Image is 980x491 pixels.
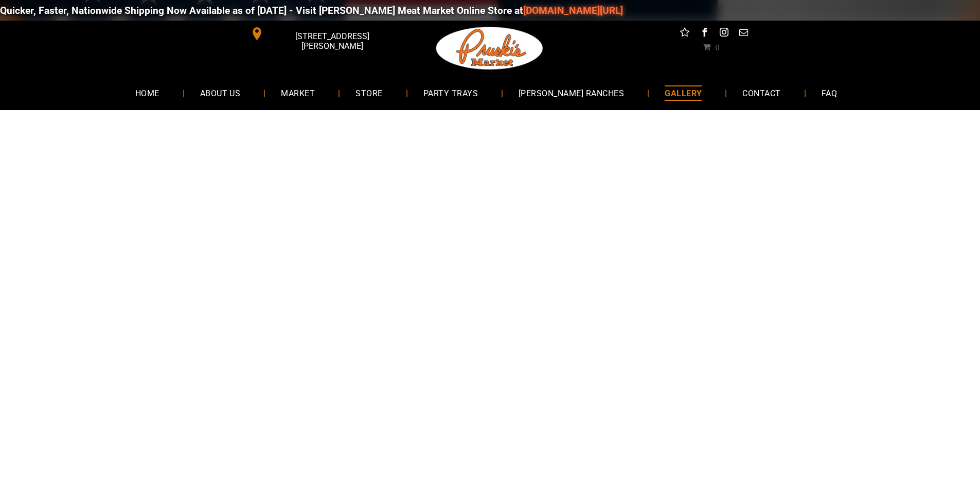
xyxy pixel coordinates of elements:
a: STORE [340,79,398,107]
a: PARTY TRAYS [408,79,493,107]
img: Pruski-s+Market+HQ+Logo2-1920w.png [434,21,545,76]
a: GALLERY [649,79,717,107]
a: CONTACT [727,79,796,107]
a: MARKET [265,79,330,107]
a: facebook [698,26,711,42]
span: 0 [715,43,719,51]
a: instagram [717,26,730,42]
a: [STREET_ADDRESS][PERSON_NAME] [243,26,401,42]
a: [PERSON_NAME] RANCHES [503,79,639,107]
a: HOME [120,79,175,107]
a: ABOUT US [185,79,256,107]
a: Social network [678,26,691,42]
span: [STREET_ADDRESS][PERSON_NAME] [265,26,398,56]
a: FAQ [806,79,852,107]
a: email [737,26,750,42]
